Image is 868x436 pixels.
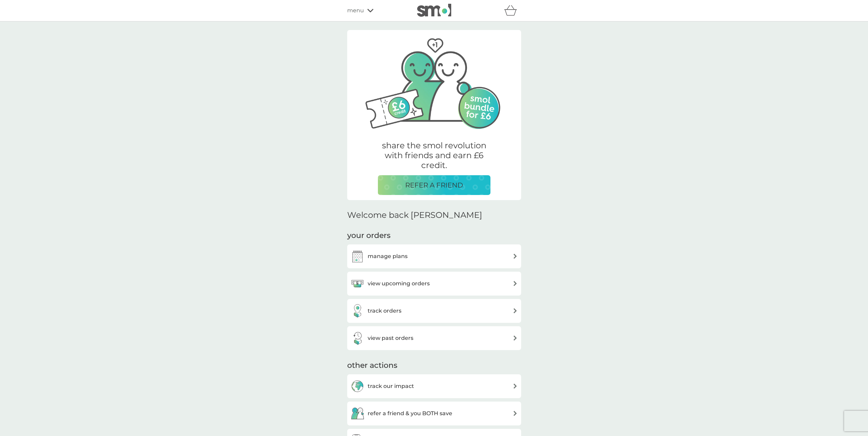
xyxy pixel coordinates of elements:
[513,335,518,341] img: arrow right
[347,230,391,241] h3: your orders
[368,334,413,343] h3: view past orders
[513,281,518,286] img: arrow right
[417,4,451,17] img: smol
[378,141,490,170] p: share the smol revolution with friends and earn £6 credit.
[378,175,490,195] button: REFER A FRIEND
[513,308,518,313] img: arrow right
[368,252,408,261] h3: manage plans
[347,360,397,371] h3: other actions
[405,180,463,191] p: REFER A FRIEND
[368,409,452,418] h3: refer a friend & you BOTH save
[357,30,511,132] img: Two friends, one with their arm around the other.
[347,31,521,200] a: Two friends, one with their arm around the other.share the smol revolution with friends and earn ...
[368,382,414,391] h3: track our impact
[347,210,482,220] h2: Welcome back [PERSON_NAME]
[513,254,518,259] img: arrow right
[504,4,521,17] div: basket
[368,306,401,315] h3: track orders
[347,6,364,15] span: menu
[368,279,430,288] h3: view upcoming orders
[513,384,518,389] img: arrow right
[513,411,518,416] img: arrow right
